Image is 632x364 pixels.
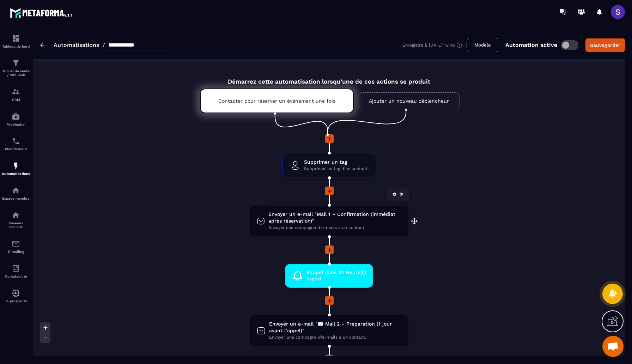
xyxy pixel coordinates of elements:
[103,42,105,48] span: /
[218,98,335,104] p: Contacter pour réserver un événement une fois
[10,6,73,19] img: logo
[2,221,30,229] p: Réseaux Sociaux
[304,165,369,172] span: Supprimer un tag d'un contact.
[12,289,20,297] img: automations
[12,59,20,67] img: formation
[2,206,30,234] a: social-networksocial-networkRéseaux Sociaux
[2,299,30,303] p: IA prospects
[429,43,455,48] p: [DATE] 15:09
[585,38,625,52] button: Sauvegarder
[54,42,99,48] a: Automatisations
[2,234,30,259] a: emailemailE-mailing
[2,156,30,181] a: automationsautomationsAutomatisations
[12,137,20,145] img: scheduler
[268,224,401,231] span: Envoyer une campagne d'e-mails à un contact.
[2,172,30,176] p: Automatisations
[2,132,30,156] a: schedulerschedulerPlanificateur
[2,54,30,82] a: formationformationTunnel de vente / Site web
[182,70,476,85] div: Démarrez cette automatisation lorsqu'une de ces actions se produit
[2,107,30,132] a: automationsautomationsWebinaire
[2,250,30,254] p: E-mailing
[358,92,460,109] a: Ajouter un nouveau déclencheur
[306,269,366,276] span: Rappel dans 24 Heure(s)
[2,274,30,278] p: Comptabilité
[40,43,45,47] img: arrow
[12,186,20,195] img: automations
[269,334,401,341] span: Envoyer une campagne d'e-mails à un contact.
[2,69,30,77] p: Tunnel de vente / Site web
[268,211,401,224] span: Envoyer un e-mail "Mail 1 – Confirmation (immédiat après réservation)"
[2,44,30,48] p: Tableau de bord
[12,264,20,273] img: accountant
[2,147,30,151] p: Planificateur
[402,42,467,48] div: Enregistré à
[2,82,30,107] a: formationformationCRM
[505,42,557,48] p: Automation active
[2,98,30,102] p: CRM
[2,122,30,126] p: Webinaire
[304,159,369,165] span: Supprimer un tag
[602,336,624,357] a: Ouvrir le chat
[12,211,20,219] img: social-network
[12,112,20,121] img: automations
[2,259,30,284] a: accountantaccountantComptabilité
[12,87,20,96] img: formation
[269,321,401,334] span: Envoyer un e-mail "✉️ Mail 2 – Préparation (1 jour avant l’appel)"
[12,239,20,248] img: email
[2,196,30,200] p: Espace membre
[12,162,20,170] img: automations
[2,181,30,206] a: automationsautomationsEspace membre
[12,34,20,43] img: formation
[2,29,30,54] a: formationformationTableau de bord
[467,38,498,52] button: Modèle
[590,42,620,49] div: Sauvegarder
[306,276,366,283] span: Rappel.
